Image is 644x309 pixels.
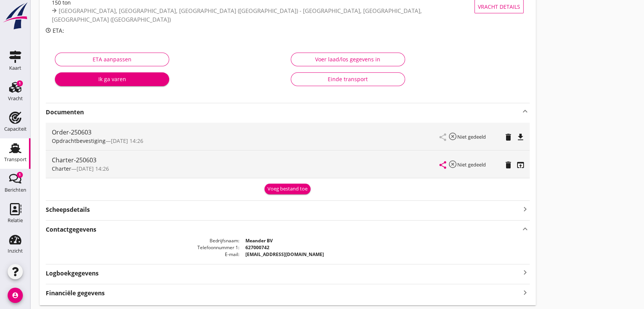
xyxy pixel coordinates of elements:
button: ETA aanpassen [55,53,169,66]
dt: Bedrijfsnaam [46,237,239,244]
strong: 627000742 [245,244,269,251]
i: keyboard_arrow_up [521,224,530,234]
div: Transport [4,157,27,162]
span: ETA: [53,27,64,34]
strong: Logboekgegevens [46,269,99,278]
button: Einde transport [291,72,405,86]
div: ETA aanpassen [61,55,163,63]
strong: Documenten [46,108,521,117]
div: Voeg bestand toe [268,185,308,193]
div: Berichten [5,187,26,192]
strong: Meander BV [245,237,273,244]
button: Voer laad/los gegevens in [291,53,405,66]
div: 1 [17,80,23,86]
div: Order-250603 [52,128,440,137]
dt: E-mail [46,251,239,258]
div: Charter-250603 [52,155,440,165]
i: highlight_off [448,160,457,169]
i: delete [504,133,513,142]
small: Niet gedeeld [457,161,486,168]
i: open_in_browser [516,160,525,170]
i: highlight_off [448,132,457,141]
span: [DATE] 14:26 [77,165,109,172]
strong: Contactgegevens [46,225,96,234]
i: keyboard_arrow_up [521,107,530,116]
i: account_circle [8,288,23,303]
button: Ik ga varen [55,72,169,86]
strong: Scheepsdetails [46,205,90,214]
div: Relatie [8,218,23,223]
i: delete [504,160,513,170]
i: keyboard_arrow_right [521,204,530,214]
div: Kaart [9,66,21,70]
div: — [52,165,440,173]
div: — [52,137,440,145]
dt: Telefoonnummer 1 [46,244,239,251]
div: 1 [17,172,23,178]
strong: [EMAIL_ADDRESS][DOMAIN_NAME] [245,251,324,258]
div: Voer laad/los gegevens in [297,55,399,63]
div: Capaciteit [4,126,27,131]
button: Voeg bestand toe [264,184,311,194]
img: logo-small.a267ee39.svg [2,2,29,30]
i: keyboard_arrow_right [521,287,530,298]
div: Inzicht [8,248,23,253]
span: Charter [52,165,71,172]
small: Niet gedeeld [457,133,486,140]
span: [GEOGRAPHIC_DATA], [GEOGRAPHIC_DATA], [GEOGRAPHIC_DATA] ([GEOGRAPHIC_DATA]) - [GEOGRAPHIC_DATA], ... [52,7,422,23]
i: share [438,160,447,170]
i: keyboard_arrow_right [521,267,530,278]
i: file_download [516,133,525,142]
div: Vracht [8,96,23,101]
span: Opdrachtbevestiging [52,137,106,144]
div: Einde transport [297,75,399,83]
div: Ik ga varen [61,75,163,83]
strong: Financiële gegevens [46,289,105,298]
span: [DATE] 14:26 [111,137,143,144]
span: Vracht details [478,3,520,11]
